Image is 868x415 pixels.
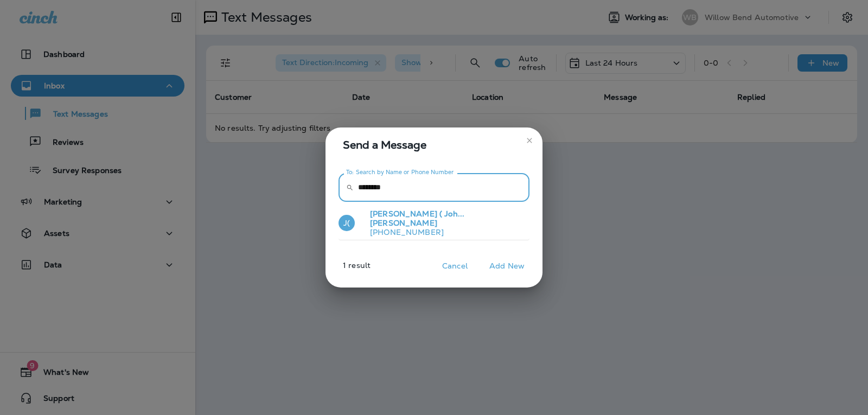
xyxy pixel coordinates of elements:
span: [PERSON_NAME] [370,218,437,228]
div: J( [339,215,355,231]
p: [PHONE_NUMBER] [361,228,525,237]
button: close [521,132,538,149]
label: To: Search by Name or Phone Number [346,168,454,176]
button: Cancel [435,258,475,274]
p: 1 result [321,261,371,278]
span: Send a Message [343,136,529,154]
button: J([PERSON_NAME] ( Joh... [PERSON_NAME][PHONE_NUMBER] [339,206,529,240]
button: Add New [484,258,530,274]
span: [PERSON_NAME] ( Joh... [370,209,464,219]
